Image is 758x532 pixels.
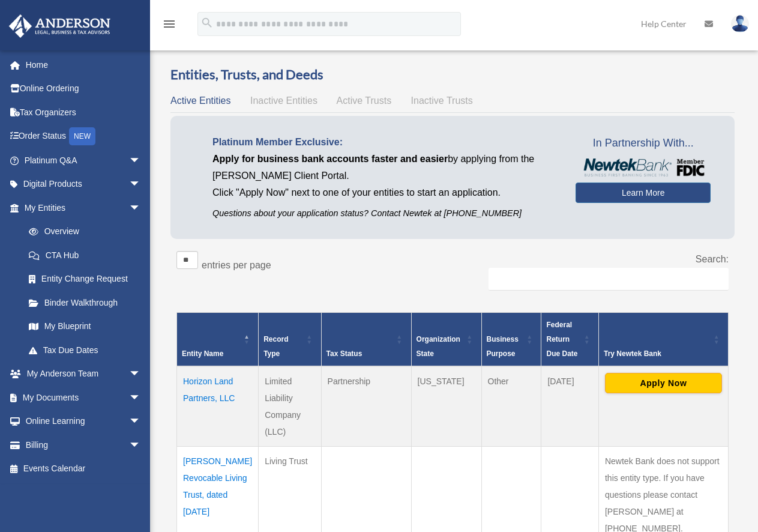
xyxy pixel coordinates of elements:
[8,385,159,410] a: My Documentsarrow_drop_down
[212,134,558,151] p: Platinum Member Exclusive:
[129,385,153,410] span: arrow_drop_down
[8,148,159,172] a: Platinum Q&Aarrow_drop_down
[162,17,176,31] i: menu
[129,148,153,173] span: arrow_drop_down
[541,366,598,447] td: [DATE]
[177,366,259,447] td: Horizon Land Partners, LLC
[411,312,481,366] th: Organization State: Activate to sort
[8,410,159,434] a: Online Learningarrow_drop_down
[321,366,411,447] td: Partnership
[129,362,153,387] span: arrow_drop_down
[202,260,271,270] label: entries per page
[5,14,114,38] img: Anderson Advisors Platinum Portal
[598,312,728,366] th: Try Newtek Bank : Activate to sort
[326,349,362,358] span: Tax Status
[200,16,214,29] i: search
[129,172,153,197] span: arrow_drop_down
[8,100,159,124] a: Tax Organizers
[129,410,153,434] span: arrow_drop_down
[212,206,558,221] p: Questions about your application status? Contact Newtek at [PHONE_NUMBER]
[177,312,259,366] th: Entity Name: Activate to invert sorting
[17,338,153,362] a: Tax Due Dates
[182,349,223,358] span: Entity Name
[212,151,558,184] p: by applying from the [PERSON_NAME] Client Portal.
[17,315,153,339] a: My Blueprint
[337,95,392,106] span: Active Trusts
[487,335,519,358] span: Business Purpose
[17,291,153,315] a: Binder Walkthrough
[546,321,577,358] span: Federal Return Due Date
[8,433,159,457] a: Billingarrow_drop_down
[8,196,153,220] a: My Entitiesarrow_drop_down
[170,65,735,84] h3: Entities, Trusts, and Deeds
[576,134,711,153] span: In Partnership With...
[212,154,448,164] span: Apply for business bank accounts faster and easier
[8,457,159,481] a: Events Calendar
[8,53,159,77] a: Home
[411,366,481,447] td: [US_STATE]
[69,127,95,145] div: NEW
[321,312,411,366] th: Tax Status: Activate to sort
[259,366,321,447] td: Limited Liability Company (LLC)
[259,312,321,366] th: Record Type: Activate to sort
[605,373,722,393] button: Apply Now
[212,184,558,201] p: Click "Apply Now" next to one of your entities to start an application.
[162,21,176,31] a: menu
[731,15,749,32] img: User Pic
[263,335,288,358] span: Record Type
[129,196,153,220] span: arrow_drop_down
[250,95,317,106] span: Inactive Entities
[8,77,159,101] a: Online Ordering
[17,220,147,244] a: Overview
[481,366,541,447] td: Other
[411,95,473,106] span: Inactive Trusts
[170,95,230,106] span: Active Entities
[604,346,710,361] div: Try Newtek Bank
[481,312,541,366] th: Business Purpose: Activate to sort
[8,124,159,149] a: Order StatusNEW
[417,335,460,358] span: Organization State
[541,312,598,366] th: Federal Return Due Date: Activate to sort
[8,172,159,196] a: Digital Productsarrow_drop_down
[17,243,153,267] a: CTA Hub
[17,267,153,291] a: Entity Change Request
[576,183,711,203] a: Learn More
[129,433,153,458] span: arrow_drop_down
[696,254,729,264] label: Search:
[582,159,705,177] img: NewtekBankLogoSM.png
[8,362,159,386] a: My Anderson Teamarrow_drop_down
